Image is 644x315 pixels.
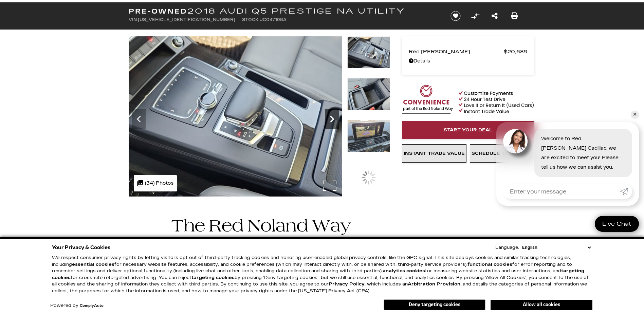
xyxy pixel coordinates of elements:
[129,36,342,197] img: Used 2018 Blue Audi Prestige image 18
[347,78,390,110] img: Used 2018 Blue Audi Prestige image 19
[329,281,365,287] a: Privacy Policy
[347,36,390,69] img: Used 2018 Blue Audi Prestige image 18
[129,7,439,15] h1: 2018 Audi Q5 Prestige NA Utility
[470,144,534,163] a: Schedule Test Drive
[620,184,632,199] a: Submit
[129,17,138,22] span: VIN:
[408,281,460,287] strong: Arbitration Provision
[504,47,528,56] span: $20,689
[503,184,620,199] input: Enter your message
[191,275,235,280] strong: targeting cookies
[470,11,480,21] button: Compare Vehicle
[138,17,235,22] span: [US_VEHICLE_IDENTIFICATION_NUMBER]
[72,262,114,267] strong: essential cookies
[409,47,528,56] a: Red [PERSON_NAME] $20,689
[409,56,528,66] a: Details
[383,268,425,274] strong: analytics cookies
[325,109,339,129] div: Next
[409,47,504,56] span: Red [PERSON_NAME]
[444,127,493,133] span: Start Your Deal
[52,268,584,280] strong: targeting cookies
[402,144,466,163] a: Instant Trade Value
[134,175,177,191] div: (34) Photos
[52,243,111,252] span: Your Privacy & Cookies
[534,129,632,177] div: Welcome to Red [PERSON_NAME] Cadillac, we are excited to meet you! Please tell us how we can assi...
[503,129,528,153] img: Agent profile photo
[129,7,187,15] strong: Pre-Owned
[402,121,534,139] a: Start Your Deal
[448,11,463,21] button: Save vehicle
[52,255,592,294] p: We respect consumer privacy rights by letting visitors opt out of third-party tracking cookies an...
[495,245,519,250] div: Language:
[259,17,287,22] span: UC047198A
[520,244,592,251] select: Language Select
[467,262,512,267] strong: functional cookies
[80,304,104,308] a: ComplyAuto
[384,299,485,310] button: Deny targeting cookies
[242,17,259,22] span: Stock:
[511,11,518,21] a: Print this Pre-Owned 2018 Audi Q5 Prestige NA Utility
[50,303,104,308] div: Powered by
[132,109,146,129] div: Previous
[472,151,532,156] span: Schedule Test Drive
[595,216,639,232] a: Live Chat
[492,11,498,21] a: Share this Pre-Owned 2018 Audi Q5 Prestige NA Utility
[491,300,592,310] button: Allow all cookies
[404,151,465,156] span: Instant Trade Value
[599,220,635,228] span: Live Chat
[347,120,390,152] img: Used 2018 Blue Audi Prestige image 20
